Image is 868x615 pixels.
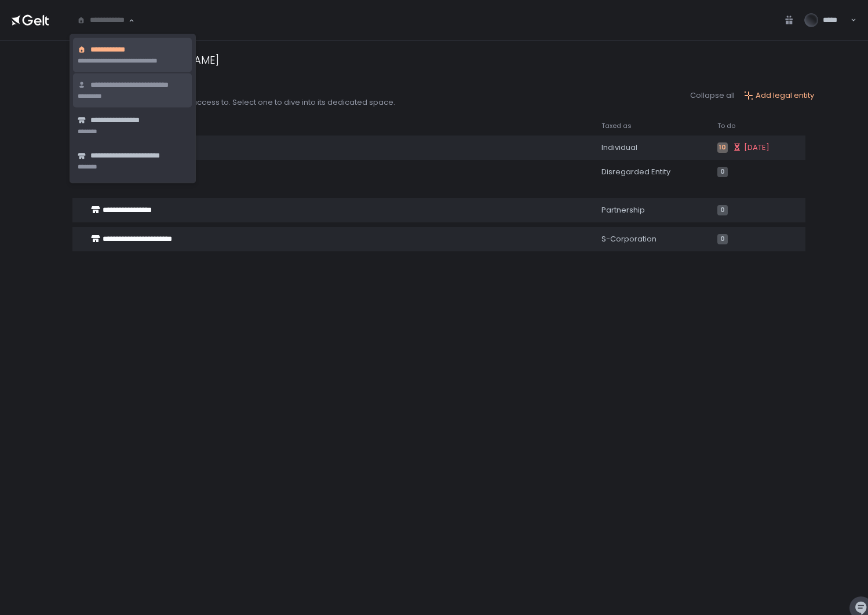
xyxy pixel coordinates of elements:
div: Partnership [601,205,703,215]
span: 10 [717,142,728,153]
div: Individual [601,142,703,153]
div: Search for option [70,8,134,32]
div: Disregarded Entity [601,167,703,177]
span: 0 [717,205,728,215]
button: Add legal entity [744,90,814,101]
button: Collapse all [690,90,735,101]
span: [DATE] [744,142,769,153]
span: 0 [717,167,728,177]
span: To do [717,122,735,130]
span: Taxed as [601,122,632,130]
div: Below are the entities you have access to. Select one to dive into its dedicated space. [72,97,395,108]
input: Search for option [77,14,127,26]
div: S-Corporation [601,234,703,244]
span: 0 [717,234,728,244]
div: Your entities [72,84,395,97]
